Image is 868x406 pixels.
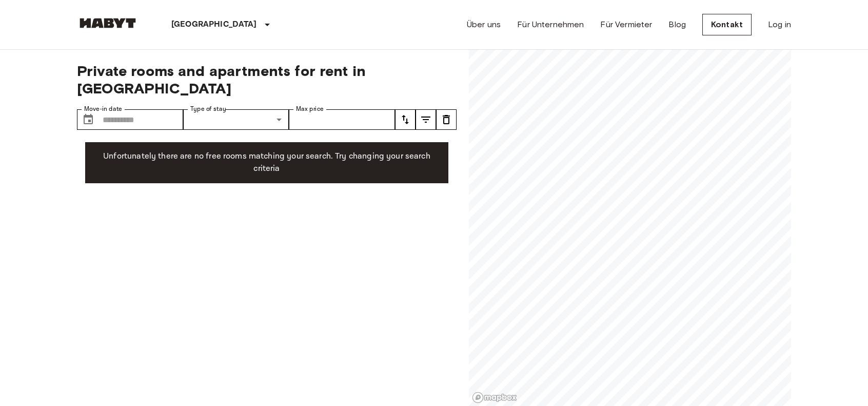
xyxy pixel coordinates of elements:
a: Mapbox logo [472,392,517,403]
span: Private rooms and apartments for rent in [GEOGRAPHIC_DATA] [77,62,457,97]
button: tune [416,109,436,130]
a: Für Vermieter [600,18,652,31]
a: Kontakt [702,14,752,35]
label: Move-in date [84,105,122,113]
a: Log in [768,18,791,31]
button: Choose date [78,109,98,130]
a: Blog [668,18,686,31]
a: Über uns [467,18,501,31]
button: tune [395,109,416,130]
button: tune [436,109,457,130]
p: Unfortunately there are no free rooms matching your search. Try changing your search criteria [93,150,440,175]
label: Max price [296,105,324,113]
p: [GEOGRAPHIC_DATA] [171,18,257,31]
img: Habyt [77,18,139,28]
label: Type of stay [190,105,226,113]
a: Für Unternehmen [517,18,584,31]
